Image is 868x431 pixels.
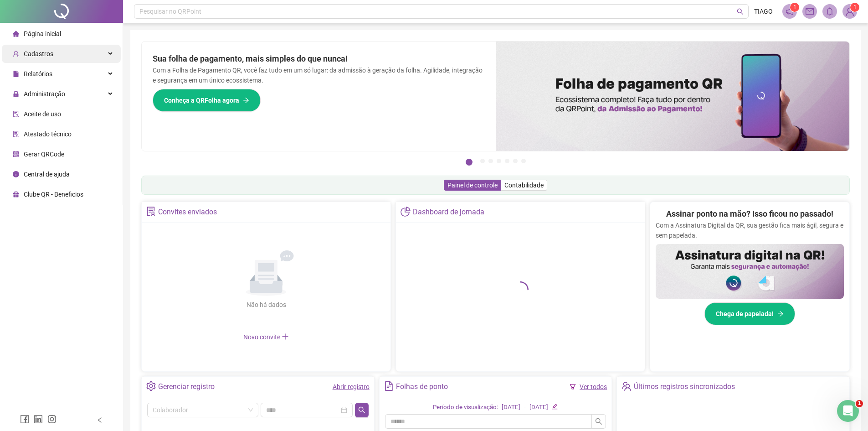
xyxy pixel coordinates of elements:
span: Central de ajuda [24,171,70,178]
a: Abrir registro [333,383,370,390]
span: file [13,71,19,77]
div: [DATE] [502,403,520,412]
span: file-text [384,381,394,391]
span: left [97,417,103,423]
span: Relatórios [24,70,52,78]
span: mail [806,7,814,16]
span: Chega de papelada! [716,309,774,319]
div: Folhas de ponto [396,379,448,395]
button: 5 [505,159,509,163]
span: pie-chart [401,207,410,216]
span: user-add [13,51,19,57]
div: - [524,403,526,412]
span: Clube QR - Beneficios [24,191,83,198]
button: Chega de papelada! [704,302,795,325]
span: gift [13,191,19,197]
button: 2 [480,159,485,163]
span: arrow-right [777,311,784,317]
span: Contabilidade [504,182,544,189]
p: Com a Assinatura Digital da QR, sua gestão fica mais ágil, segura e sem papelada. [656,220,844,240]
span: edit [552,404,558,410]
span: search [358,406,365,414]
button: 1 [466,159,473,166]
span: setting [146,381,156,391]
span: search [595,418,602,425]
sup: 1 [790,3,799,12]
div: Período de visualização: [433,403,498,412]
span: filter [570,384,576,390]
span: plus [282,333,289,340]
p: Com a Folha de Pagamento QR, você faz tudo em um só lugar: da admissão à geração da folha. Agilid... [153,65,485,85]
span: Aceite de uso [24,110,61,118]
span: 1 [856,400,863,407]
span: home [13,31,19,37]
span: TIAGO [754,6,773,16]
button: 7 [521,159,526,163]
span: Painel de controle [447,182,498,189]
img: banner%2F02c71560-61a6-44d4-94b9-c8ab97240462.png [656,244,844,299]
span: Cadastros [24,50,53,57]
span: notification [786,7,794,16]
h2: Sua folha de pagamento, mais simples do que nunca! [153,52,485,65]
iframe: Intercom live chat [837,400,859,422]
span: qrcode [13,151,19,157]
span: lock [13,91,19,97]
span: solution [13,131,19,137]
span: search [737,8,744,15]
span: linkedin [34,415,43,424]
span: bell [826,7,834,16]
button: 4 [497,159,501,163]
span: Gerar QRCode [24,151,64,158]
div: Convites enviados [158,204,217,220]
div: Últimos registros sincronizados [634,379,735,395]
span: Atestado técnico [24,130,72,138]
span: audit [13,111,19,117]
span: solution [146,207,156,216]
div: Dashboard de jornada [413,204,484,220]
div: [DATE] [529,403,548,412]
img: banner%2F8d14a306-6205-4263-8e5b-06e9a85ad873.png [496,42,850,151]
span: 1 [793,4,796,10]
span: 1 [853,4,857,10]
span: instagram [47,415,56,424]
button: 3 [488,159,493,163]
span: team [621,381,631,391]
button: 6 [513,159,518,163]
img: 73022 [843,5,857,18]
span: Conheça a QRFolha agora [164,95,239,105]
button: Conheça a QRFolha agora [153,89,261,112]
h2: Assinar ponto na mão? Isso ficou no passado! [666,208,833,220]
span: Administração [24,90,65,98]
span: facebook [20,415,29,424]
a: Ver todos [580,383,607,390]
span: arrow-right [243,97,249,104]
span: loading [509,279,531,301]
sup: Atualize o seu contato no menu Meus Dados [850,3,859,12]
span: Página inicial [24,30,61,37]
span: Novo convite [243,333,289,341]
div: Gerenciar registro [158,379,215,395]
div: Não há dados [224,300,308,310]
span: info-circle [13,171,19,177]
